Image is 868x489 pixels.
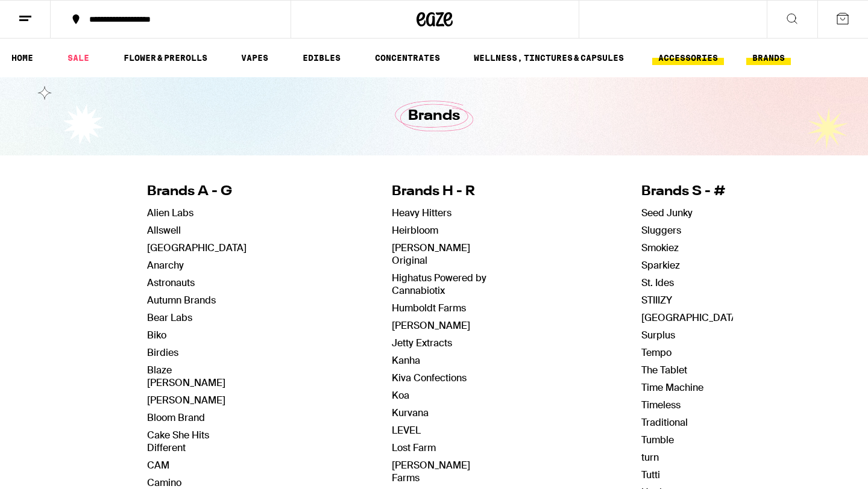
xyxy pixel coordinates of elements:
a: EDIBLES [297,51,347,65]
a: [PERSON_NAME] [392,319,470,332]
a: [PERSON_NAME] Farms [392,459,470,484]
a: FLOWER & PREROLLS [118,51,213,65]
a: [PERSON_NAME] [147,394,225,406]
a: Sluggers [641,224,681,237]
span: Help [28,8,52,19]
h1: Brands [408,106,460,126]
a: Koa [392,389,409,402]
a: HOME [5,51,39,65]
a: ACCESSORIES [652,51,724,65]
a: Smokiez [641,241,679,254]
a: Tumble [641,434,674,446]
a: Sparkiez [641,259,680,272]
a: Tempo [641,346,671,359]
a: Anarchy [147,259,184,272]
a: Highatus Powered by Cannabiotix [392,272,486,297]
a: Jetty Extracts [392,337,452,349]
a: VAPES [235,51,274,65]
a: Biko [147,329,166,341]
a: Alien Labs [147,207,193,219]
a: CAM [147,459,169,472]
a: Time Machine [641,381,703,394]
h4: Brands A - G [147,182,247,201]
a: Humboldt Farms [392,302,466,314]
a: Birdies [147,346,178,359]
a: St. Ides [641,276,674,289]
a: The Tablet [641,364,687,376]
a: Kiva Confections [392,372,467,384]
a: LEVEL [392,424,421,437]
a: WELLNESS, TINCTURES & CAPSULES [468,51,630,65]
h4: Brands H - R [392,182,496,201]
a: Seed Junky [641,207,693,219]
a: Lost Farm [392,441,436,454]
a: Astronauts [147,276,195,289]
a: Heirbloom [392,224,438,237]
a: [GEOGRAPHIC_DATA] [147,241,247,254]
a: SALE [61,51,95,65]
a: Tutti [641,469,660,481]
a: Allswell [147,224,181,237]
a: CONCENTRATES [369,51,446,65]
h4: Brands S - # [641,182,741,201]
button: BRANDS [746,51,791,65]
a: [PERSON_NAME] Original [392,241,470,267]
a: Autumn Brands [147,294,216,307]
a: Heavy Hitters [392,207,451,219]
a: Blaze [PERSON_NAME] [147,364,225,389]
a: Surplus [641,329,675,341]
a: Traditional [641,416,688,429]
a: Kurvana [392,406,429,419]
a: [GEOGRAPHIC_DATA] [641,311,741,324]
a: Kanha [392,354,420,367]
a: STIIIZY [641,294,672,307]
a: Bloom Brand [147,411,205,424]
a: Timeless [641,399,681,411]
a: Bear Labs [147,311,192,324]
a: turn [641,451,659,464]
a: Camino [147,476,181,489]
a: Cake She Hits Different [147,429,209,454]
